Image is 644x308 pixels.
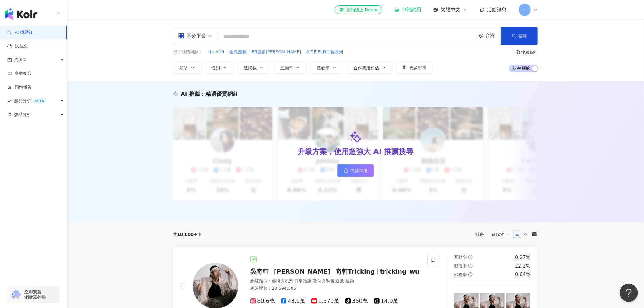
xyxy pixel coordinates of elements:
span: rise [7,99,12,103]
button: B5畫板[PERSON_NAME] [251,49,302,55]
span: 觀看率 [317,65,330,70]
span: 搜尋 [518,33,527,38]
div: 0.64% [515,271,530,278]
span: 350萬 [345,298,368,304]
img: logo [5,8,37,20]
span: appstore [178,33,184,39]
div: 搜尋指引 [521,50,538,55]
button: 類型 [173,61,201,74]
span: 您可能感興趣： [173,49,203,55]
span: L [523,6,526,13]
span: 活動訊息 [487,7,506,12]
span: 互動率 [280,65,293,70]
a: 商案媒合 [7,71,32,77]
span: 吳奇軒 [250,268,269,275]
div: 22.2% [515,263,530,269]
span: A.T.FIELD工裝系列 [306,49,343,55]
span: 資源庫 [14,53,27,67]
span: · [334,278,335,283]
span: Life#19 [208,49,224,55]
div: 排序： [475,229,513,239]
a: 申請試用 [394,7,421,13]
button: 金鬼露臉 [229,49,247,55]
span: 觀看率 [454,263,467,268]
span: 性別 [212,65,220,70]
span: 日常話題 [294,278,311,283]
span: question-circle [468,272,473,277]
span: 申請試用 [350,168,367,173]
img: chrome extension [10,290,22,299]
span: question-circle [516,50,520,54]
span: 43.9萬 [281,298,305,304]
span: · [311,278,313,283]
button: 觀看率 [310,61,343,74]
span: 漲粉率 [454,272,467,277]
span: 10,000+ [177,232,197,237]
span: 類型 [179,65,188,70]
div: 升級方案，使用超強大 AI 推薦搜尋 [298,147,413,157]
span: · [293,278,294,283]
div: 共 筆 [173,232,201,237]
div: 預約線上 Demo [340,7,377,13]
a: 找貼文 [7,43,27,49]
a: 預約線上 Demo [335,5,382,14]
button: 性別 [205,61,234,74]
button: 追蹤數 [237,61,270,74]
div: 網紅類型 ： [250,278,420,284]
div: 不分平台 [178,31,206,41]
a: 申請試用 [337,164,374,177]
span: 關聯性 [492,229,510,239]
button: 合作費用預估 [347,61,393,74]
div: 0.27% [515,254,530,261]
span: 趨勢分析 [14,94,46,108]
span: 追蹤數 [244,65,257,70]
span: 合作費用預估 [353,65,379,70]
span: question-circle [468,255,473,259]
a: searchAI 找網紅 [7,30,33,36]
span: question-circle [468,264,473,268]
span: 互動率 [454,255,467,260]
span: 藝術與娛樂 [272,278,293,283]
a: 洞察報告 [7,84,32,90]
span: 運動 [345,278,354,283]
iframe: Help Scout Beacon - Open [620,284,638,302]
span: 更多篩選 [409,65,426,70]
button: 更多篩選 [396,61,433,74]
div: 總追蹤數 ： 20,594,505 [250,285,420,292]
span: 教育與學習 [313,278,334,283]
span: environment [479,34,484,38]
span: 奇軒Tricking [336,268,375,275]
button: Life#19 [207,49,225,55]
span: · [344,278,345,283]
span: 立即安裝 瀏覽器外掛 [24,289,46,300]
a: chrome extension立即安裝 瀏覽器外掛 [8,286,59,303]
span: 遊戲 [335,278,344,283]
span: tricking_wu [380,268,420,275]
span: [PERSON_NAME] [274,268,331,275]
span: 1,570萬 [311,298,339,304]
span: 競品分析 [14,108,31,121]
span: 80.6萬 [250,298,275,304]
button: 互動率 [274,61,307,74]
div: BETA [32,98,46,104]
button: 搜尋 [501,27,538,45]
span: 14.9萬 [374,298,398,304]
div: AI 推薦 ： [181,90,238,98]
button: A.T.FIELD工裝系列 [306,49,344,55]
div: 台灣 [485,33,501,38]
span: 精選優質網紅 [205,91,238,97]
span: 繁體中文 [441,6,460,13]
